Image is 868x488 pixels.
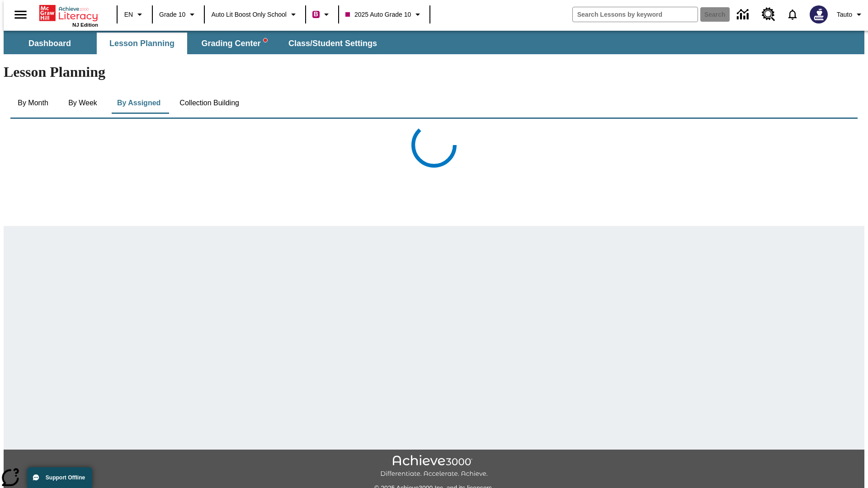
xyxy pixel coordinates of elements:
[5,33,95,54] button: Dashboard
[27,467,92,488] button: Support Offline
[4,64,864,80] h1: Lesson Planning
[833,6,868,23] button: Profile/Settings
[756,2,781,27] a: Resource Center, Will open in new tab
[309,6,335,23] button: Boost Class color is violet red. Change class color
[4,31,864,54] div: SubNavbar
[342,6,427,23] button: Class: 2025 Auto Grade 10, Select your class
[314,9,318,20] span: B
[837,10,852,19] span: Tauto
[124,10,133,19] span: EN
[281,33,384,54] button: Class/Student Settings
[345,10,411,19] span: 2025 Auto Grade 10
[72,22,98,28] span: NJ Edition
[60,92,105,114] button: By Week
[573,7,698,22] input: search field
[288,38,377,49] span: Class/Student Settings
[264,38,267,42] svg: writing assistant alert
[731,2,756,27] a: Data Center
[804,3,833,26] button: Select a new avatar
[39,4,98,22] a: Home
[120,6,149,23] button: Language: EN, Select a language
[39,3,98,28] div: Home
[97,33,187,54] button: Lesson Planning
[172,92,246,114] button: Collection Building
[208,6,302,23] button: School: Auto Lit Boost only School, Select your school
[46,474,85,481] span: Support Offline
[28,38,71,49] span: Dashboard
[156,6,201,23] button: Grade: Grade 10, Select a grade
[380,455,488,478] img: Achieve3000 Differentiate Accelerate Achieve
[109,38,175,49] span: Lesson Planning
[781,3,804,26] a: Notifications
[4,33,385,54] div: SubNavbar
[810,5,828,23] img: Avatar
[189,33,279,54] button: Grading Center
[10,92,56,114] button: By Month
[110,92,168,114] button: By Assigned
[201,38,267,49] span: Grading Center
[7,1,34,28] button: Open side menu
[211,10,287,19] span: Auto Lit Boost only School
[159,10,185,19] span: Grade 10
